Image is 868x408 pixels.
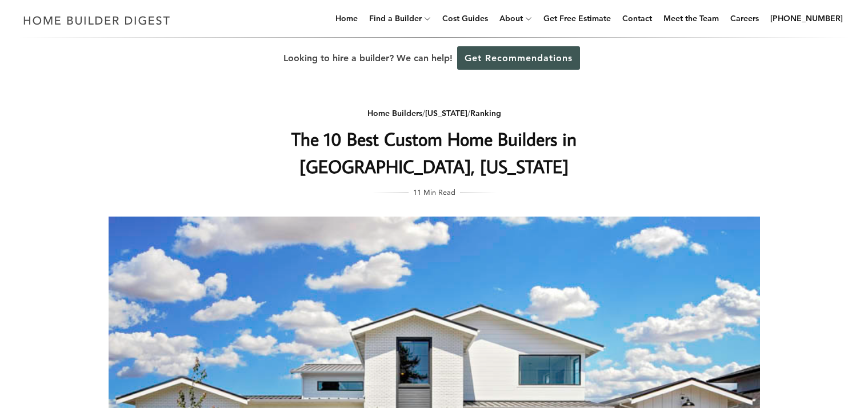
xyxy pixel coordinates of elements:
[206,125,662,180] h1: The 10 Best Custom Home Builders in [GEOGRAPHIC_DATA], [US_STATE]
[457,46,580,70] a: Get Recommendations
[413,186,455,198] span: 11 Min Read
[470,108,501,118] a: Ranking
[18,9,175,31] img: Home Builder Digest
[206,106,662,121] div: / /
[367,108,422,118] a: Home Builders
[425,108,467,118] a: [US_STATE]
